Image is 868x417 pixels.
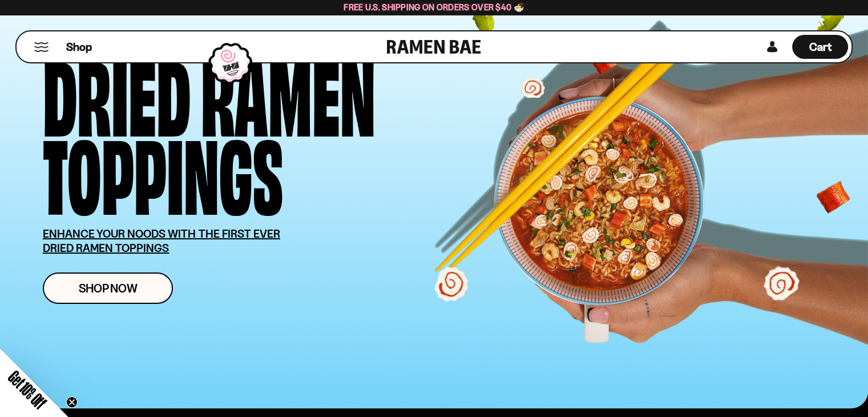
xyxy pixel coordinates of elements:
[344,2,524,13] span: Free U.S. Shipping on Orders over $40 🍜
[43,227,280,255] u: ENHANCE YOUR NOODS WITH THE FIRST EVER DRIED RAMEN TOPPINGS
[809,40,831,54] span: Cart
[792,31,848,62] div: Cart
[43,53,191,131] div: Dried
[5,367,50,412] span: Get 10% Off
[201,53,376,131] div: Ramen
[43,131,283,210] div: Toppings
[66,39,92,55] span: Shop
[79,282,138,294] span: Shop Now
[43,272,173,304] a: Shop Now
[66,35,92,59] a: Shop
[34,42,49,52] button: Mobile Menu Trigger
[66,396,78,408] button: Close teaser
